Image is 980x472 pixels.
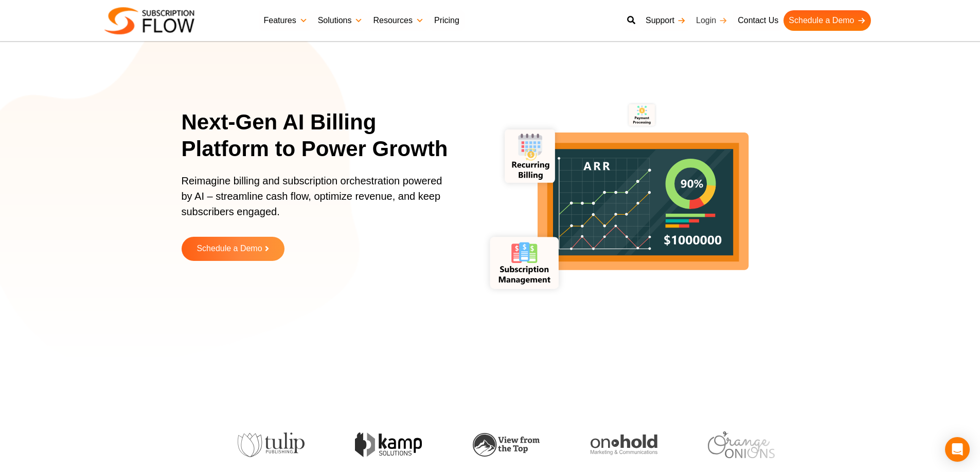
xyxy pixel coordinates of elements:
[368,10,429,31] a: Resources
[945,437,970,462] div: Open Intercom Messenger
[345,432,412,457] img: kamp-solution
[691,10,733,31] a: Login
[313,10,368,31] a: Solutions
[104,7,194,34] img: Subscriptionflow
[182,173,449,230] p: Reimagine billing and subscription orchestration powered by AI – streamline cash flow, optimize r...
[429,10,465,31] a: Pricing
[227,432,294,457] img: tulip-publishing
[462,433,529,457] img: view-from-the-top
[182,109,462,163] h1: Next-Gen AI Billing Platform to Power Growth
[698,431,764,458] img: orange-onions
[733,10,783,31] a: Contact Us
[580,435,647,455] img: onhold-marketing
[197,244,262,253] span: Schedule a Demo
[640,10,691,31] a: Support
[259,10,313,31] a: Features
[182,237,284,261] a: Schedule a Demo
[783,10,870,31] a: Schedule a Demo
